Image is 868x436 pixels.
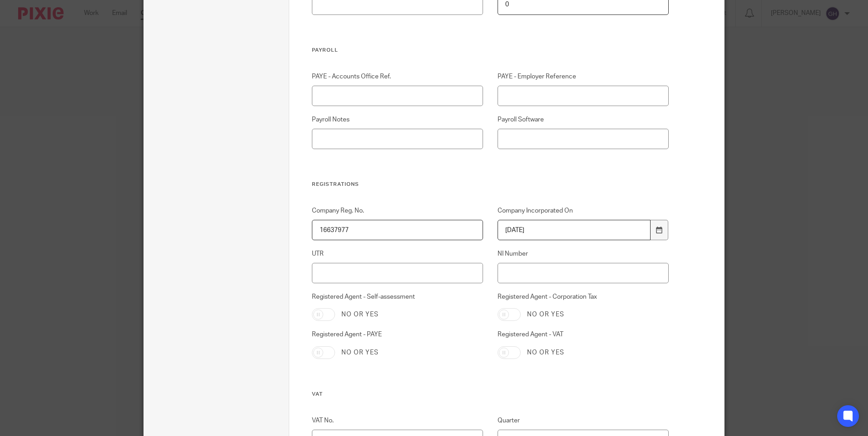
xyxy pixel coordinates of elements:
[312,72,483,81] label: PAYE - Accounts Office Ref.
[312,292,483,301] label: Registered Agent - Self-assessment
[498,249,669,258] label: NI Number
[527,310,564,319] label: No or yes
[498,416,669,425] label: Quarter
[341,348,379,357] label: No or yes
[527,348,564,357] label: No or yes
[498,72,669,81] label: PAYE - Employer Reference
[498,330,669,339] label: Registered Agent - VAT
[498,206,669,215] label: Company Incorporated On
[498,292,669,301] label: Registered Agent - Corporation Tax
[312,330,483,339] label: Registered Agent - PAYE
[312,115,483,124] label: Payroll Notes
[498,115,669,124] label: Payroll Software
[312,181,669,188] h3: Registrations
[312,416,483,425] label: VAT No.
[312,391,669,398] h3: VAT
[312,249,483,258] label: UTR
[341,310,379,319] label: No or yes
[498,220,651,240] input: YYYY-MM-DD
[312,206,483,215] label: Company Reg. No.
[312,47,669,54] h3: Payroll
